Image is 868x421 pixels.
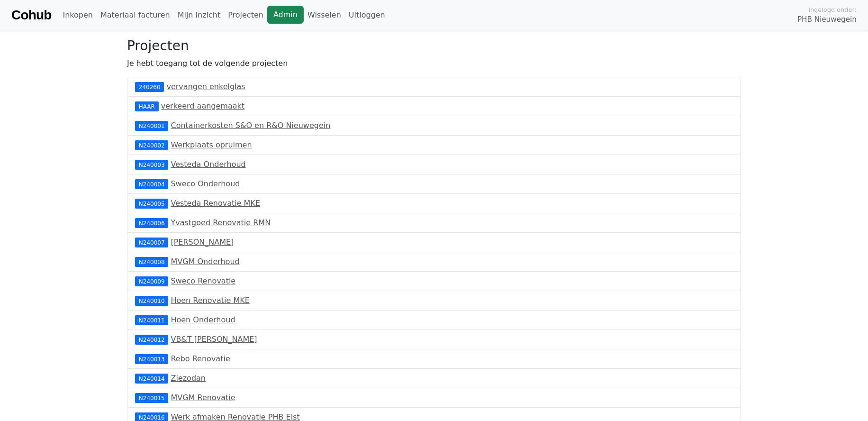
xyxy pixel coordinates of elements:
a: Mijn inzicht [174,6,225,25]
a: verkeerd aangemaakt [161,101,244,110]
div: 240260 [135,82,164,92]
a: Ziezodan [171,374,206,383]
a: Inkopen [59,6,96,25]
a: Uitloggen [345,6,389,25]
div: N240007 [135,238,168,247]
a: Admin [267,6,304,24]
div: N240001 [135,121,168,130]
a: Sweco Onderhoud [171,179,240,188]
div: N240012 [135,335,168,344]
a: Yvastgoed Renovatie RMN [171,218,271,227]
a: Hoen Onderhoud [171,315,235,324]
div: N240006 [135,218,168,228]
p: Je hebt toegang tot de volgende projecten [127,58,741,69]
a: Rebo Renovatie [171,354,230,363]
a: vervangen enkelglas [167,82,245,91]
a: Wisselen [304,6,345,25]
a: Containerkosten S&O en R&O Nieuwegein [171,121,330,130]
div: N240008 [135,257,168,266]
div: HAAR [135,101,159,111]
a: MVGM Onderhoud [171,257,239,266]
div: N240005 [135,199,168,208]
div: N240013 [135,354,168,364]
div: N240014 [135,374,168,383]
a: Materiaal facturen [97,6,174,25]
div: N240010 [135,296,168,305]
a: Cohub [11,4,51,27]
div: N240015 [135,393,168,403]
div: N240011 [135,315,168,325]
a: Vesteda Onderhoud [171,160,245,169]
a: VB&T [PERSON_NAME] [171,335,257,344]
a: Werkplaats opruimen [171,140,252,149]
div: N240002 [135,140,168,150]
h3: Projecten [127,38,741,54]
div: N240004 [135,179,168,189]
a: MVGM Renovatie [171,393,235,402]
span: Ingelogd onder: [808,5,857,14]
a: Vesteda Renovatie MKE [171,199,260,208]
a: Sweco Renovatie [171,276,235,285]
div: N240003 [135,160,168,169]
a: Projecten [224,6,267,25]
span: PHB Nieuwegein [797,14,857,25]
a: [PERSON_NAME] [171,238,234,247]
a: Hoen Renovatie MKE [171,296,249,305]
div: N240009 [135,276,168,286]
